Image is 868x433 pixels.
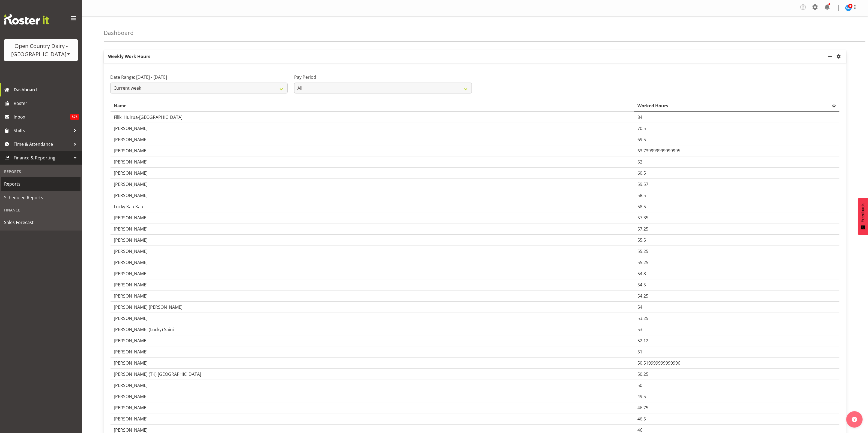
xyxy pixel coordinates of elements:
[111,324,634,335] td: [PERSON_NAME] (Lucky) Saini
[14,140,71,148] span: Time & Attendance
[827,50,835,63] a: minimize
[637,326,642,332] span: 53
[111,380,634,391] td: [PERSON_NAME]
[637,148,680,154] span: 63.739999999999995
[637,315,648,321] span: 53.25
[111,246,634,257] td: [PERSON_NAME]
[111,123,634,134] td: [PERSON_NAME]
[111,346,634,358] td: [PERSON_NAME]
[637,271,646,277] span: 54.8
[1,177,80,191] a: Reports
[637,215,648,221] span: 57.35
[637,349,642,355] span: 51
[111,313,634,324] td: [PERSON_NAME]
[4,218,78,226] span: Sales Forecast
[637,226,648,232] span: 57.25
[111,201,634,212] td: Lucky Kau Kau
[111,358,634,369] td: [PERSON_NAME]
[637,293,648,299] span: 54.25
[637,371,648,377] span: 50.25
[14,86,79,94] span: Dashboard
[104,50,827,63] p: Weekly Work Hours
[111,335,634,346] td: [PERSON_NAME]
[4,193,78,202] span: Scheduled Reports
[637,248,648,254] span: 55.25
[858,198,868,235] button: Feedback - Show survey
[637,170,646,176] span: 60.5
[10,42,72,58] div: Open Country Dairy - [GEOGRAPHIC_DATA]
[111,134,634,145] td: [PERSON_NAME]
[637,282,646,288] span: 54.5
[14,154,71,162] span: Finance & Reporting
[111,290,634,302] td: [PERSON_NAME]
[14,126,71,135] span: Shifts
[111,268,634,279] td: [PERSON_NAME]
[294,74,472,80] label: Pay Period
[111,257,634,268] td: [PERSON_NAME]
[111,302,634,313] td: [PERSON_NAME] [PERSON_NAME]
[111,179,634,190] td: [PERSON_NAME]
[637,382,642,388] span: 50
[845,5,852,11] img: steve-webb8258.jpg
[111,223,634,235] td: [PERSON_NAME]
[637,114,642,120] span: 84
[637,405,648,411] span: 46.75
[852,417,857,422] img: help-xxl-2.png
[637,237,646,243] span: 55.5
[4,14,49,25] img: Rosterit website logo
[104,30,134,36] h4: Dashboard
[111,369,634,380] td: [PERSON_NAME] (TK) [GEOGRAPHIC_DATA]
[14,99,79,107] span: Roster
[70,114,79,120] span: 876
[637,181,648,187] span: 59.57
[637,192,646,198] span: 58.5
[111,279,634,290] td: [PERSON_NAME]
[111,212,634,223] td: [PERSON_NAME]
[637,259,648,265] span: 55.25
[637,137,646,143] span: 69.5
[637,102,836,109] div: Worked Hours
[1,216,80,229] a: Sales Forecast
[111,190,634,201] td: [PERSON_NAME]
[111,145,634,156] td: [PERSON_NAME]
[637,393,646,399] span: 49.5
[111,402,634,413] td: [PERSON_NAME]
[637,304,642,310] span: 54
[111,156,634,168] td: [PERSON_NAME]
[637,159,642,165] span: 62
[637,416,646,422] span: 46.5
[114,102,631,109] div: Name
[110,74,288,80] label: Date Range: [DATE] - [DATE]
[111,168,634,179] td: [PERSON_NAME]
[111,235,634,246] td: [PERSON_NAME]
[835,53,844,60] a: settings
[637,204,646,210] span: 58.5
[111,112,634,123] td: Filiki Huirua-[GEOGRAPHIC_DATA]
[1,166,80,177] div: Reports
[4,180,78,188] span: Reports
[111,413,634,425] td: [PERSON_NAME]
[111,391,634,402] td: [PERSON_NAME]
[14,113,70,121] span: Inbox
[1,191,80,204] a: Scheduled Reports
[1,204,80,216] div: Finance
[637,427,642,433] span: 46
[637,360,680,366] span: 50.519999999999996
[637,338,648,344] span: 52.12
[637,125,646,131] span: 70.5
[860,203,865,222] span: Feedback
